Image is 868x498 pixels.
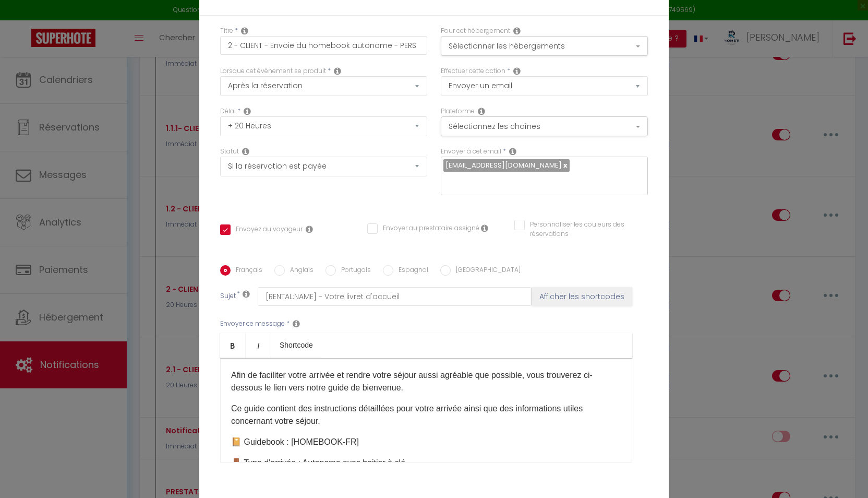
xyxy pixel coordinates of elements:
label: Envoyer ce message [220,319,285,329]
label: [GEOGRAPHIC_DATA] [451,265,521,277]
button: Sélectionnez les chaînes [441,116,648,136]
a: Bold [220,333,246,358]
label: Portugais [336,265,371,277]
label: Titre [220,26,233,36]
label: Envoyer à cet email [441,147,501,157]
label: Effectuer cette action [441,66,505,76]
a: Italic [246,333,271,358]
p: Afin de faciliter votre arrivée et rendre votre séjour aussi agréable que possible, vous trouvere... [231,369,621,394]
i: Booking status [242,147,249,156]
label: Lorsque cet événement se produit [220,66,326,76]
button: Afficher les shortcodes [532,287,632,306]
i: Envoyer au prestataire si il est assigné [481,224,488,232]
label: Français [231,265,262,277]
label: Anglais [285,265,314,277]
label: Espagnol [393,265,428,277]
p: 🚪 Type d'arrivée : Autonome avec boitier à clé. [231,457,621,469]
i: Message [293,319,300,328]
label: Délai [220,106,236,116]
i: Action Type [513,67,521,75]
div: ​ [220,358,632,463]
label: Pour cet hébergement [441,26,510,36]
i: Recipient [509,147,516,156]
p: Ce guide contient des instructions détaillées pour votre arrivée ainsi que des informations utile... [231,402,621,428]
i: Action Channel [478,107,485,115]
i: Title [241,27,248,35]
i: This Rental [513,27,521,35]
i: Subject [243,290,250,298]
i: Envoyer au voyageur [306,225,313,233]
span: [EMAIL_ADDRESS][DOMAIN_NAME] [445,160,562,170]
button: Open LiveChat chat widget [8,4,40,35]
p: 📔 Guidebook : [HOMEBOOK-FR]​​ [231,436,621,448]
i: Action Time [244,107,251,115]
label: Sujet [220,291,236,302]
a: Shortcode [271,333,321,358]
i: Event Occur [334,67,341,75]
label: Plateforme [441,106,475,116]
button: Sélectionner les hébergements [441,36,648,56]
label: Statut [220,147,239,157]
